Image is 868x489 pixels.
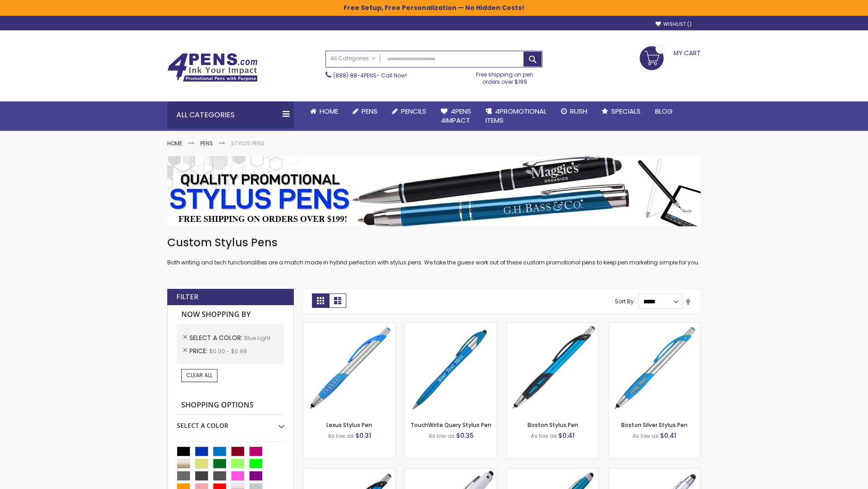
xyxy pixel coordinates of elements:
[167,235,701,250] h1: Custom Stylus Pens
[189,333,244,342] span: Select A Color
[410,421,491,429] a: TouchWrite Query Stylus Pen
[609,322,700,330] a: Boston Silver Stylus Pen-Blue - Light
[507,468,599,476] a: Lory Metallic Stylus Pen-Blue - Light
[312,293,329,308] strong: Grid
[362,106,377,116] span: Pens
[570,106,587,116] span: Rush
[167,156,701,226] img: Stylus Pens
[528,421,578,429] a: Boston Stylus Pen
[167,235,701,267] div: Both writing and tech functionalities are a match made in hybrid perfection with stylus pens. We ...
[167,53,258,82] img: 4Pens Custom Pens and Promotional Products
[467,67,543,86] div: Free shipping on pen orders over $199
[594,101,648,121] a: Specials
[189,346,209,355] span: Price
[615,297,634,305] label: Sort By
[167,101,294,129] div: All Categories
[177,396,284,415] strong: Shopping Options
[385,101,434,121] a: Pencils
[609,468,700,476] a: Silver Cool Grip Stylus Pen-Blue - Light
[660,431,676,440] span: $0.41
[478,101,554,131] a: 4PROMOTIONALITEMS
[401,106,426,116] span: Pencils
[303,323,395,415] img: Lexus Stylus Pen-Blue - Light
[177,415,284,430] div: Select A Color
[441,106,471,125] span: 4Pens 4impact
[434,101,478,131] a: 4Pens4impact
[632,432,659,440] span: As low as
[333,72,377,79] a: (888) 88-4PENS
[167,139,182,147] a: Home
[655,106,673,116] span: Blog
[326,421,372,429] a: Lexus Stylus Pen
[186,371,212,379] span: Clear All
[345,101,385,121] a: Pens
[320,106,338,116] span: Home
[456,431,474,440] span: $0.35
[609,323,700,415] img: Boston Silver Stylus Pen-Blue - Light
[177,305,284,324] strong: Now Shopping by
[507,323,599,415] img: Boston Stylus Pen-Blue - Light
[531,432,557,440] span: As low as
[405,323,497,415] img: TouchWrite Query Stylus Pen-Blue Light
[621,421,688,429] a: Boston Silver Stylus Pen
[303,468,395,476] a: Lexus Metallic Stylus Pen-Blue - Light
[405,468,497,476] a: Kimberly Logo Stylus Pens-LT-Blue
[303,322,395,330] a: Lexus Stylus Pen-Blue - Light
[333,72,407,79] span: - Call Now!
[209,347,247,355] span: $0.00 - $0.99
[328,432,354,440] span: As low as
[554,101,594,121] a: Rush
[231,139,264,147] strong: Stylus Pens
[429,432,455,440] span: As low as
[507,322,599,330] a: Boston Stylus Pen-Blue - Light
[486,106,547,125] span: 4PROMOTIONAL ITEMS
[176,292,198,302] strong: Filter
[656,21,692,28] a: Wishlist
[355,431,371,440] span: $0.31
[244,334,270,342] span: Blue Light
[405,322,497,330] a: TouchWrite Query Stylus Pen-Blue Light
[648,101,680,121] a: Blog
[326,51,380,66] a: All Categories
[303,101,345,121] a: Home
[181,369,217,382] a: Clear All
[330,55,376,62] span: All Categories
[611,106,641,116] span: Specials
[558,431,575,440] span: $0.41
[200,139,213,147] a: Pens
